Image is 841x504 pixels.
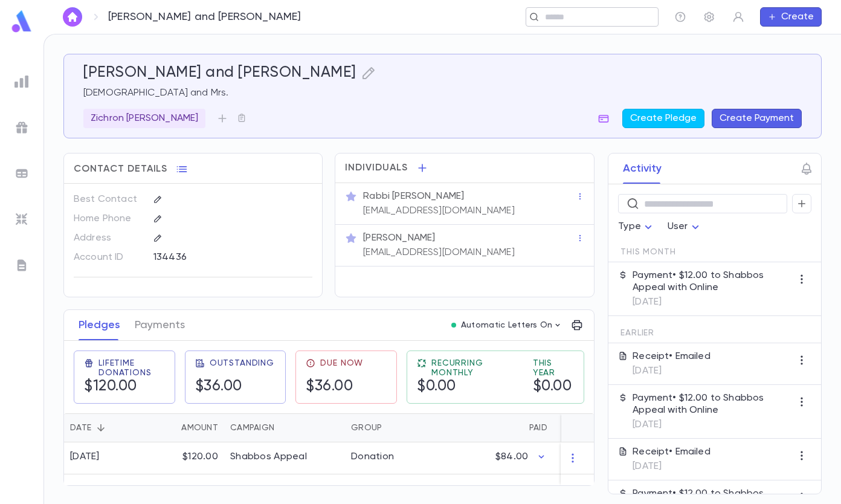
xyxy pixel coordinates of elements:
[10,10,34,33] img: logo
[633,365,710,377] p: [DATE]
[74,163,167,175] span: Contact Details
[529,413,547,442] div: Paid
[461,320,553,330] p: Automatic Letters On
[210,358,274,368] span: Outstanding
[79,310,120,340] button: Pledges
[382,418,401,438] button: Sort
[146,442,224,474] div: $120.00
[135,310,185,340] button: Payments
[153,248,280,266] div: 134436
[622,109,704,128] button: Create Pledge
[633,446,710,458] p: Receipt • Emailed
[74,190,143,209] p: Best Contact
[320,358,363,368] span: Due Now
[14,74,29,89] img: reports_grey.c525e4749d1bce6a11f5fe2a8de1b229.svg
[510,418,529,438] button: Sort
[74,248,143,267] p: Account ID
[633,392,792,416] p: Payment • $12.00 to Shabbos Appeal with Online
[363,205,514,217] p: [EMAIL_ADDRESS][DOMAIN_NAME]
[74,209,143,228] p: Home Phone
[91,418,111,438] button: Sort
[345,413,436,442] div: Group
[274,418,294,438] button: Sort
[14,120,29,135] img: campaigns_grey.99e729a5f7ee94e3726e6486bddda8f1.svg
[224,413,345,442] div: Campaign
[306,378,353,396] h5: $36.00
[633,351,710,363] p: Receipt • Emailed
[559,418,579,438] button: Sort
[146,413,224,442] div: Amount
[760,7,822,27] button: Create
[618,215,656,239] div: Type
[431,358,518,378] span: Recurring Monthly
[70,451,100,463] div: [DATE]
[108,10,301,24] p: [PERSON_NAME] and [PERSON_NAME]
[351,413,382,442] div: Group
[363,190,464,202] p: Rabbi [PERSON_NAME]
[623,153,662,184] button: Activity
[91,112,198,124] p: Zichron [PERSON_NAME]
[668,215,703,239] div: User
[14,212,29,227] img: imports_grey.530a8a0e642e233f2baf0ef88e8c9fcb.svg
[363,232,435,244] p: [PERSON_NAME]
[417,378,456,396] h5: $0.00
[162,418,181,438] button: Sort
[83,64,356,82] h5: [PERSON_NAME] and [PERSON_NAME]
[668,222,688,231] span: User
[620,328,654,338] span: Earlier
[74,228,143,248] p: Address
[495,451,528,463] p: $84.00
[14,258,29,273] img: letters_grey.7941b92b52307dd3b8a917253454ce1c.svg
[65,12,80,22] img: home_white.a664292cf8c1dea59945f0da9f25487c.svg
[351,451,394,463] div: Donation
[14,166,29,181] img: batches_grey.339ca447c9d9533ef1741baa751efc33.svg
[633,270,792,294] p: Payment • $12.00 to Shabbos Appeal with Online
[553,413,644,442] div: Outstanding
[98,358,165,378] span: Lifetime Donations
[620,247,675,257] span: This Month
[195,378,242,396] h5: $36.00
[446,317,567,334] button: Automatic Letters On
[712,109,802,128] button: Create Payment
[83,109,205,128] div: Zichron [PERSON_NAME]
[181,413,218,442] div: Amount
[633,460,710,473] p: [DATE]
[633,419,792,431] p: [DATE]
[633,296,792,308] p: [DATE]
[533,358,574,378] span: This Year
[230,413,274,442] div: Campaign
[83,87,802,99] p: [DEMOGRAPHIC_DATA] and Mrs.
[230,451,307,463] div: Shabbos Appeal
[70,413,91,442] div: Date
[84,378,137,396] h5: $120.00
[618,222,641,231] span: Type
[533,378,572,396] h5: $0.00
[64,413,146,442] div: Date
[345,162,408,174] span: Individuals
[363,247,514,259] p: [EMAIL_ADDRESS][DOMAIN_NAME]
[436,413,553,442] div: Paid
